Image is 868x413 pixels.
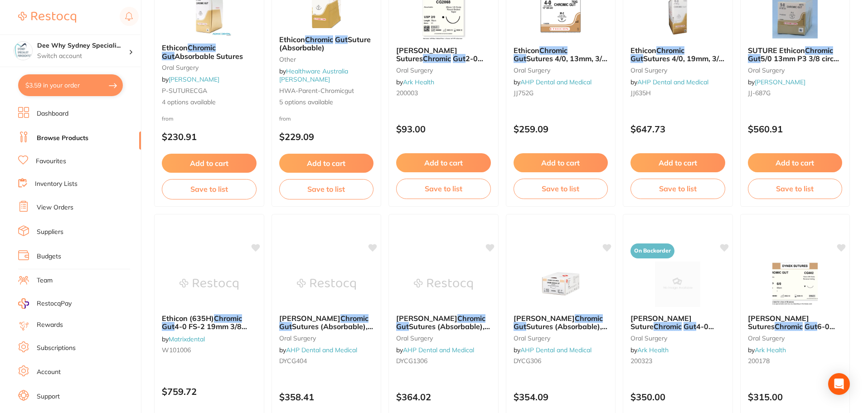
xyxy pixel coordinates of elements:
span: Sutures (Absorbable), 4/0, 16mm, 3/8 Circle - CG404 [279,322,373,348]
b: Dynek Chromic Gut Sutures (Absorbable), 4/0, 16mm, 3/8 Circle - CG404 [279,314,374,331]
p: $315.00 [748,392,843,402]
p: $358.41 [279,392,374,402]
button: Add to cart [162,154,257,173]
p: Switch account [37,52,129,61]
span: 4 options available [162,98,257,107]
span: [PERSON_NAME] Sutures [396,46,457,63]
button: Add to cart [630,153,725,172]
img: Dynek Chromic Gut Sutures (Absorbable), 3/0, 24mm, 3/8 Circle - CG1306 [414,262,473,307]
small: oral surgery [630,67,725,74]
span: from [279,115,291,122]
span: by [748,346,786,354]
span: [PERSON_NAME] Sutures [748,314,809,331]
small: oral surgery [514,67,608,74]
button: Save to list [279,179,374,199]
small: oral surgery [748,67,843,74]
a: Support [37,392,60,401]
em: Gut [805,322,817,331]
span: Ethicon [162,43,188,52]
em: Chromic [457,314,485,323]
span: 4-0 FS-2 19mm 3/8 70cm (36) Undyed Suture [162,322,251,339]
small: oral surgery [748,335,843,342]
a: AHP Dental and Medical [520,78,592,86]
span: [PERSON_NAME] Suture [630,314,692,331]
small: oral surgery [630,335,725,342]
a: Browse Products [37,134,88,143]
span: 200178 [748,357,770,365]
a: Matrixdental [169,335,205,343]
img: Dee Why Sydney Specialist Periodontics [14,42,32,60]
em: Gut [684,322,696,331]
span: W101006 [162,346,191,354]
a: Ark Health [403,78,434,86]
span: Sutures (Absorbable), 3/0, 24mm, 3/8 Circle - CG306 [514,322,607,348]
b: Ethicon (635H) Chromic Gut 4-0 FS-2 19mm 3/8 70cm (36) Undyed Suture [162,314,257,331]
em: Gut [630,54,643,63]
span: JJ752G [514,89,533,97]
em: Gut [514,54,526,63]
button: Add to cart [514,153,608,172]
span: JJ635H [630,89,651,97]
a: AHP Dental and Medical [403,346,474,354]
img: RestocqPay [18,298,29,309]
em: Gut [396,322,409,331]
a: Dashboard [37,109,68,118]
b: Dynek Chromic Gut Sutures (Absorbable), 3/0, 24mm, 3/8 Circle - CG1306 [396,314,491,331]
span: P-SUTURECGA [162,87,207,95]
em: Gut [162,52,175,61]
button: Add to cart [396,153,491,172]
a: Inventory Lists [35,180,78,189]
button: Save to list [748,179,843,199]
button: Add to cart [748,153,843,172]
b: SUTURE Ethicon Chromic Gut 5/0 13mm P3 3/8 circ rev cut x 12 [748,46,843,63]
b: Ethicon Chromic Gut Absorbable Sutures [162,44,257,60]
span: 5/0 13mm P3 3/8 circ rev cut x 12 [748,54,839,71]
img: Ethicon (635H) Chromic Gut 4-0 FS-2 19mm 3/8 70cm (36) Undyed Suture [179,262,238,307]
a: AHP Dental and Medical [286,346,357,354]
span: by [630,78,708,86]
span: [PERSON_NAME] [514,314,575,323]
span: RestocqPay [37,299,72,308]
span: by [514,346,592,354]
b: Dynek Suture Chromic Gut 4-0 50cm 13mm 3/8 Circle R/C-P (CG4049) [630,314,725,331]
em: Gut [748,54,761,63]
a: Account [37,368,61,377]
em: Gut [162,322,175,331]
em: Gut [335,35,348,44]
a: Budgets [37,252,61,261]
small: oral surgery [396,335,491,342]
button: $3.59 in your order [18,74,123,96]
a: Ark Health [755,346,786,354]
button: Save to list [514,179,608,199]
span: DYCG1306 [396,357,427,365]
span: Ethicon [630,46,656,55]
em: Chromic [654,322,682,331]
small: oral surgery [279,335,374,342]
a: Restocq Logo [18,7,76,28]
button: Add to cart [279,154,374,173]
a: Healthware Australia [PERSON_NAME] [279,67,348,83]
small: other [279,56,374,63]
span: [PERSON_NAME] [279,314,340,323]
b: Ethicon Chromic Gut Sutures 4/0, 19mm, 3/8 Circle - 635H [630,46,725,63]
span: Ethicon [279,35,305,44]
span: by [396,78,434,86]
a: View Orders [37,203,73,212]
em: Chromic [656,46,684,55]
a: Team [37,276,53,285]
span: Sutures 4/0, 13mm, 3/8 Circle - 752G [514,54,607,71]
b: Ethicon Chromic Gut Sutures 4/0, 13mm, 3/8 Circle - 752G [514,46,608,63]
span: 5 options available [279,98,374,107]
b: Dynek Sutures Chromic Gut 6-0 50cm 12mm 3/8 Circle R/C (CG602) - BX36 [748,314,843,331]
span: by [279,346,357,354]
span: HWA-parent-chromicgut [279,87,354,95]
p: $259.09 [514,124,608,134]
span: 200323 [630,357,652,365]
em: Chromic [423,54,451,63]
small: oral surgery [514,335,608,342]
span: by [162,75,219,83]
span: On Backorder [630,243,674,258]
span: by [748,78,805,86]
span: Suture (Absorbable) [279,35,371,52]
span: SUTURE Ethicon [748,46,805,55]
